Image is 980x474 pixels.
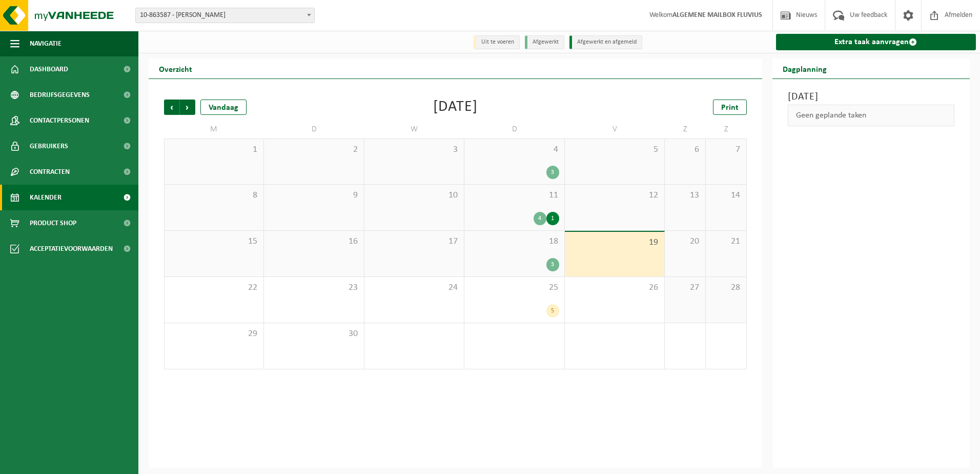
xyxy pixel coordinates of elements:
[706,120,747,139] td: Z
[711,190,741,201] span: 14
[170,236,258,247] span: 15
[30,159,70,185] span: Contracten
[30,31,62,56] span: Navigatie
[570,190,659,201] span: 12
[721,104,739,112] span: Print
[788,105,955,126] div: Geen geplande taken
[370,236,459,247] span: 17
[200,100,247,115] div: Vandaag
[264,120,364,139] td: D
[546,212,559,225] div: 1
[665,120,706,139] td: Z
[474,35,520,49] li: Uit te voeren
[269,328,358,340] span: 30
[569,35,642,49] li: Afgewerkt en afgemeld
[711,144,741,155] span: 7
[469,236,559,247] span: 18
[30,185,62,210] span: Kalender
[269,190,358,201] span: 9
[546,166,559,179] div: 3
[164,100,179,115] span: Vorige
[711,236,741,247] span: 21
[364,120,464,139] td: W
[565,120,665,139] td: V
[713,100,747,115] a: Print
[670,236,700,247] span: 20
[269,236,358,247] span: 16
[30,108,89,133] span: Contactpersonen
[776,34,976,50] a: Extra taak aanvragen
[433,100,478,115] div: [DATE]
[788,89,955,105] h3: [DATE]
[30,56,68,82] span: Dashboard
[469,282,559,293] span: 25
[570,144,659,155] span: 5
[164,120,264,139] td: M
[135,8,315,23] span: 10-863587 - FLUVIUS HAM - HAM
[570,282,659,293] span: 26
[30,236,113,262] span: Acceptatievoorwaarden
[670,144,700,155] span: 6
[711,282,741,293] span: 28
[370,190,459,201] span: 10
[670,282,700,293] span: 27
[525,35,564,49] li: Afgewerkt
[170,190,258,201] span: 8
[136,8,314,23] span: 10-863587 - FLUVIUS HAM - HAM
[269,144,358,155] span: 2
[30,133,68,159] span: Gebruikers
[269,282,358,293] span: 23
[370,282,459,293] span: 24
[30,82,90,108] span: Bedrijfsgegevens
[170,282,258,293] span: 22
[469,190,559,201] span: 11
[5,451,171,474] iframe: chat widget
[464,120,564,139] td: D
[672,11,762,19] strong: ALGEMENE MAILBOX FLUVIUS
[570,237,659,248] span: 19
[149,58,202,78] h2: Overzicht
[772,58,837,78] h2: Dagplanning
[469,144,559,155] span: 4
[546,258,559,271] div: 3
[670,190,700,201] span: 13
[170,144,258,155] span: 1
[180,100,195,115] span: Volgende
[534,212,546,225] div: 4
[30,210,76,236] span: Product Shop
[546,304,559,318] div: 5
[370,144,459,155] span: 3
[170,328,258,340] span: 29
